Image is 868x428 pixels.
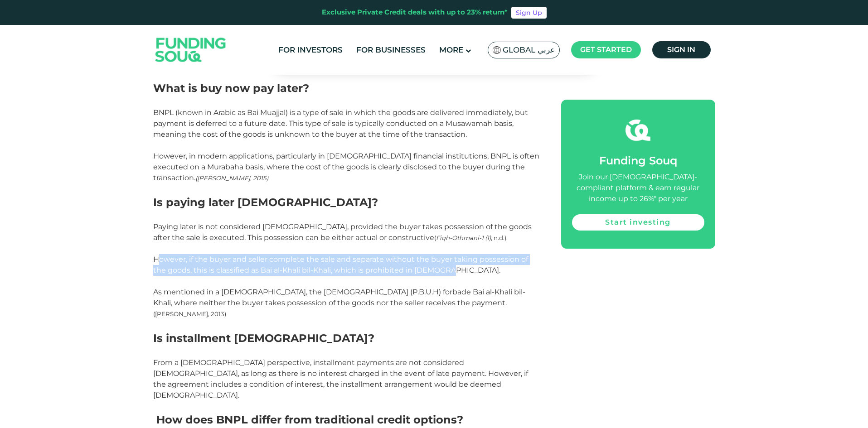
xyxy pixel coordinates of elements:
[153,255,528,274] span: However, if the buyer and seller complete the sale and separate without the buyer taking possessi...
[511,7,547,19] a: Sign Up
[580,45,632,54] span: Get started
[153,222,532,242] span: Paying later is not considered [DEMOGRAPHIC_DATA], provided the buyer takes possession of the goo...
[153,332,374,345] span: Is installment [DEMOGRAPHIC_DATA]?
[667,45,695,54] span: Sign in
[156,413,463,426] span: How does BNPL differ from traditional credit options?
[493,46,501,54] img: SA Flag
[153,108,528,139] span: BNPL (known in Arabic as Bai Muajjal) is a type of sale in which the goods are delivered immediat...
[434,234,506,241] span: ( , n.d.)
[153,196,378,209] span: Is paying later [DEMOGRAPHIC_DATA]?
[322,7,508,18] div: Exclusive Private Credit deals with up to 23% return*
[439,45,463,54] span: More
[195,174,268,182] span: ([PERSON_NAME], 2015)
[153,310,226,317] span: ([PERSON_NAME], 2013)
[572,214,704,231] a: Start investing
[503,45,555,55] span: Global عربي
[652,41,711,58] a: Sign in
[153,152,539,182] span: However, in modern applications, particularly in [DEMOGRAPHIC_DATA] financial institutions, BNPL ...
[436,234,491,241] em: Fiqh-Othmani-1 (1)
[153,288,525,307] span: As mentioned in a [DEMOGRAPHIC_DATA], the [DEMOGRAPHIC_DATA] (P.B.U.H) forbade Bai al-Khali bil-K...
[572,172,704,204] div: Join our [DEMOGRAPHIC_DATA]-compliant platform & earn regular income up to 26%* per year
[153,82,309,95] span: What is buy now pay later?
[146,27,235,73] img: Logo
[354,43,428,58] a: For Businesses
[153,358,528,399] span: From a [DEMOGRAPHIC_DATA] perspective, installment payments are not considered [DEMOGRAPHIC_DATA]...
[506,234,508,241] span: .
[599,154,677,167] span: Funding Souq
[276,43,345,58] a: For Investors
[626,118,650,143] img: fsicon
